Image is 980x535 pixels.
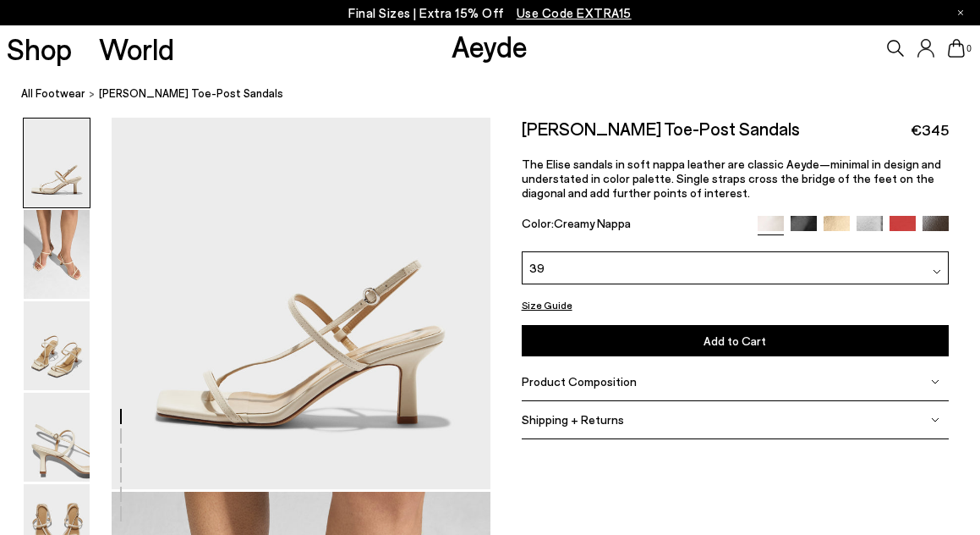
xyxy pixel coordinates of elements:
[522,295,572,316] button: Size Guide
[24,119,90,207] img: Elise Leather Toe-Post Sandals - Image 1
[24,393,90,482] img: Elise Leather Toe-Post Sandals - Image 4
[522,118,800,139] h2: [PERSON_NAME] Toe-Post Sandals
[522,157,941,200] span: The Elise sandals in soft nappa leather are classic Aeyde—minimal in design and understated in co...
[7,34,72,63] a: Shop
[99,34,174,63] a: World
[517,5,632,20] span: Navigate to /collections/ss25-final-sizes
[931,416,939,424] img: svg%3E
[704,334,766,348] span: Add to Cart
[931,378,939,386] img: svg%3E
[522,216,744,235] div: Color:
[522,374,637,389] span: Product Composition
[24,210,90,299] img: Elise Leather Toe-Post Sandals - Image 2
[452,28,528,63] a: Aeyde
[529,260,545,278] span: 39
[99,85,283,102] span: [PERSON_NAME] Toe-Post Sandals
[21,71,980,118] nav: breadcrumb
[965,44,973,53] span: 0
[911,119,949,141] span: €345
[948,39,965,58] a: 0
[554,216,631,230] span: Creamy Nappa
[522,412,624,427] span: Shipping + Returns
[24,301,90,390] img: Elise Leather Toe-Post Sandals - Image 3
[348,3,632,24] p: Final Sizes | Extra 15% Off
[522,325,949,356] button: Add to Cart
[21,85,85,102] a: All Footwear
[933,267,941,276] img: svg%3E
